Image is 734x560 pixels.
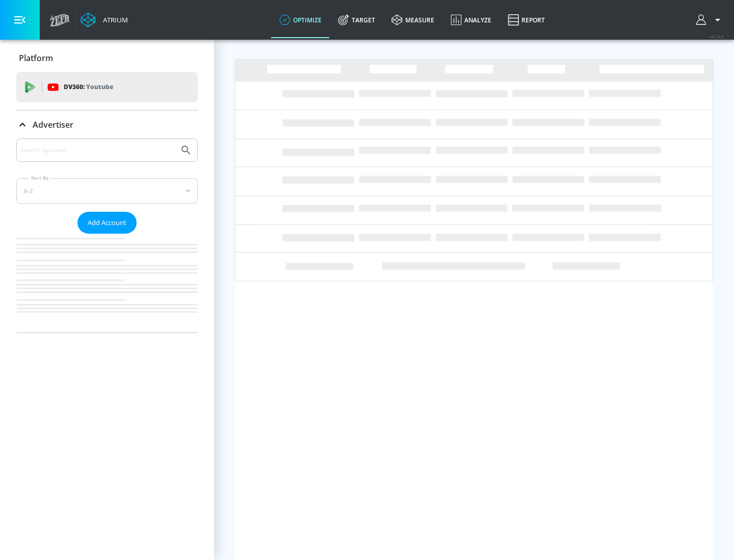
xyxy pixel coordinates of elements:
span: v 4.19.0 [710,34,724,39]
nav: list of Advertiser [16,234,198,332]
label: Sort By [29,175,51,181]
p: Advertiser [33,119,73,130]
button: Add Account [77,212,137,234]
p: Youtube [86,81,113,92]
input: Search by name [20,144,175,157]
p: DV360: [64,81,113,93]
div: DV360: Youtube [16,72,198,102]
a: optimize [271,2,330,38]
a: Target [330,2,383,38]
div: Advertiser [16,110,198,139]
a: Analyze [442,2,500,38]
div: Atrium [99,15,128,24]
p: Platform [19,52,53,64]
a: Report [500,2,553,38]
span: Add Account [88,217,126,229]
div: Platform [16,44,198,72]
a: measure [383,2,442,38]
div: Advertiser [16,138,198,332]
a: Atrium [81,12,128,27]
div: A-Z [16,178,198,204]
